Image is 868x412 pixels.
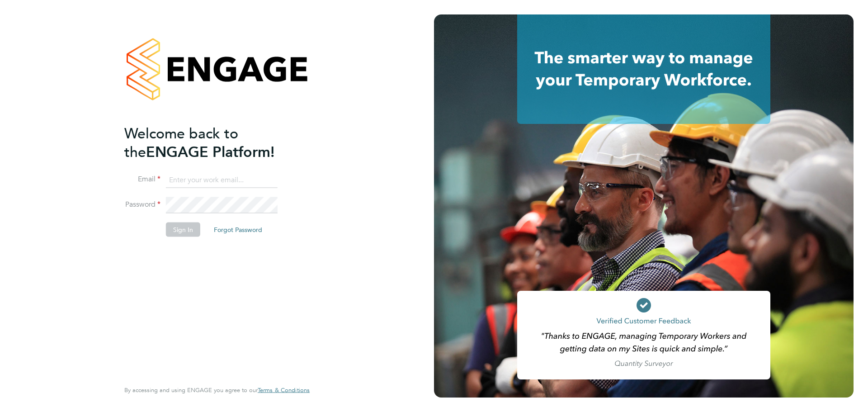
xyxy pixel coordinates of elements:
button: Sign In [166,223,200,237]
span: By accessing and using ENGAGE you agree to our [124,386,310,394]
h2: ENGAGE Platform! [124,124,301,161]
button: Forgot Password [207,223,269,237]
span: Welcome back to the [124,124,238,161]
span: Terms & Conditions [258,386,310,394]
a: Terms & Conditions [258,387,310,394]
input: Enter your work email... [166,172,278,188]
label: Password [124,200,160,209]
label: Email [124,175,160,184]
